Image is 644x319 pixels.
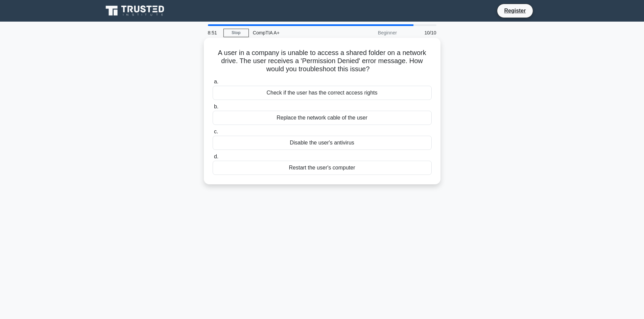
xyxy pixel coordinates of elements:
[214,79,218,84] span: a.
[204,26,223,39] div: 8:51
[223,29,249,37] a: Stop
[342,26,401,39] div: Beginner
[214,129,218,134] span: c.
[214,104,218,109] span: b.
[500,6,530,15] a: Register
[213,111,432,125] div: Replace the network cable of the user
[401,26,440,39] div: 10/10
[212,49,432,74] h5: A user in a company is unable to access a shared folder on a network drive. The user receives a '...
[249,26,342,39] div: CompTIA A+
[213,86,432,100] div: Check if the user has the correct access rights
[213,136,432,150] div: Disable the user's antivirus
[214,154,218,159] span: d.
[213,161,432,175] div: Restart the user's computer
